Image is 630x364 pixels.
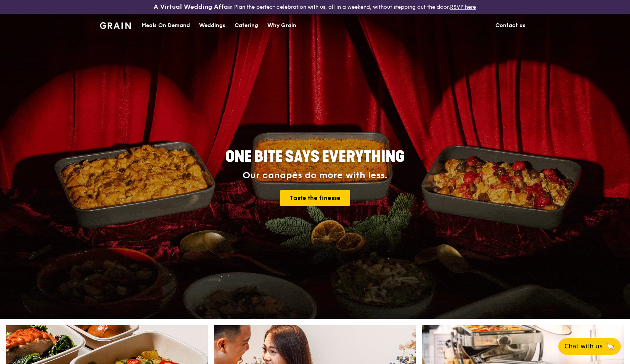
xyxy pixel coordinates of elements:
h3: A Virtual Wedding Affair [154,3,233,11]
button: Chat with us🦙 [558,338,621,355]
a: Contact us [491,14,530,37]
div: Catering [235,14,258,37]
a: GrainGrain [100,13,131,36]
a: Weddings [194,14,230,37]
a: RSVP here [450,4,476,10]
div: Weddings [199,14,225,37]
span: Chat with us [564,342,603,351]
a: Taste the finesse [280,190,350,206]
div: Plan the perfect celebration with us, all in a weekend, without stepping out the door. [105,3,525,11]
div: Why Grain [267,14,296,37]
img: Grain [100,22,131,29]
div: Our canapés do more with less. [178,170,452,181]
a: Why Grain [263,14,301,37]
span: 🦙 [606,342,615,351]
div: Meals On Demand [141,14,190,37]
a: Catering [230,14,263,37]
span: ONE BITE SAYS EVERYTHING [225,148,405,166]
